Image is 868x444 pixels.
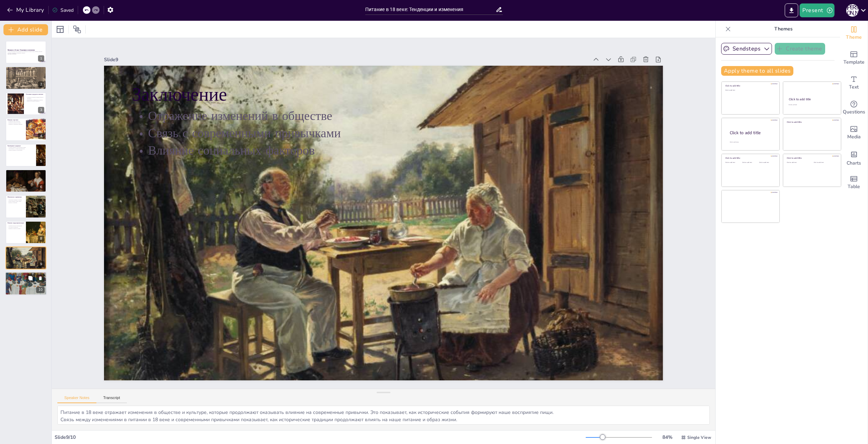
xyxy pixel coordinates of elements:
p: Новые подходы к образу жизни [8,201,24,202]
p: Разнообразие в зависимости от региона [26,99,44,101]
button: My Library [5,4,47,16]
p: Влияние на социальные привычки [8,123,24,125]
div: 2 [6,66,46,89]
p: Связь с современными привычками [132,285,635,302]
div: 6 [6,169,46,192]
p: Кулинарные традиции [8,145,34,147]
div: 9 [38,261,44,267]
p: Увеличение внимания к питанию [8,200,24,201]
p: Влияние торговли [8,119,24,121]
p: Влияние социальных факторов [132,267,635,285]
span: Questions [843,108,865,116]
div: Click to add title [725,157,775,159]
div: Click to add text [789,104,834,106]
div: 4 [38,133,44,139]
p: Основные источники углеводов, белков и витаминов [26,96,44,99]
p: Эксперименты с новыми ингредиентами [8,148,34,149]
div: Д [PERSON_NAME] [846,4,859,17]
div: 7 [38,210,44,216]
span: Theme [846,34,862,41]
p: Отражение изменений в обществе [132,302,635,320]
textarea: Питание в 18 веке отражает изменения в обществе и культуре, которые продолжают оказывать влияние ... [57,406,710,425]
button: Д [PERSON_NAME] [846,3,859,17]
div: Click to add text [759,162,775,164]
div: 3 [6,92,46,115]
p: Осознание важности разнообразного рациона [8,71,44,72]
div: 4 [6,118,46,141]
p: Введение в 18 век [8,68,44,70]
div: 84 % [659,434,676,441]
div: Click to add title [787,157,836,159]
p: Применение знаний в жизни [7,278,45,279]
button: Add slide [3,24,48,35]
p: Отражение изменений в обществе [8,250,44,251]
button: Sendsteps [721,43,772,55]
button: Speaker Notes [57,396,96,403]
p: Generated with [URL] [8,54,44,55]
p: Питание в разных классах [8,170,44,173]
div: 6 [38,184,44,190]
div: Add a table [840,170,868,195]
div: 7 [6,195,46,218]
p: Сложные рецепты и использование специй [8,147,34,148]
div: Click to add title [789,97,835,101]
div: 1 [38,55,44,62]
p: Влияние на качество питания [8,228,24,229]
div: Add text boxes [840,71,868,95]
div: Saved [52,7,74,13]
p: Влияние социальных факторов [8,252,44,253]
p: В этой презентации мы рассмотрим, как изменилось питание людей в 18 веке, включая основные тенден... [8,51,44,54]
div: 8 [6,221,46,244]
span: Media [847,133,861,141]
div: 5 [38,158,44,165]
div: 3 [38,107,44,113]
div: 10 [36,287,45,293]
p: Themes [734,21,833,37]
p: Изменение методов производства [8,225,24,226]
div: 9 [6,247,46,269]
span: Position [73,25,81,34]
span: Text [849,83,859,91]
div: 10 [5,272,47,296]
button: Export to PowerPoint [785,3,798,17]
div: Click to add title [787,121,836,123]
strong: Питание в 18 веке: Тенденции и изменения [8,49,35,51]
p: Интерес к кулинарии [8,202,24,203]
button: Create theme [775,43,825,55]
p: Различия в питании по регионам [8,72,44,73]
div: Click to add text [787,162,809,164]
span: Table [848,183,860,191]
p: Изменение привычек питания [8,122,24,124]
span: Template [843,58,865,66]
button: Duplicate Slide [26,274,35,283]
p: Важность молочных продуктов [26,100,44,102]
div: 2 [38,81,44,87]
input: Insert title [365,4,496,15]
div: Add images, graphics, shapes or video [840,120,868,145]
p: Заключение [8,248,44,250]
p: Изменения в привычках [8,196,24,198]
p: Влияние на здоровье [8,174,44,175]
p: Появление новых продуктов [8,121,24,122]
div: Click to add body [730,141,773,143]
span: Charts [847,159,861,167]
div: Add ready made slides [840,46,868,71]
p: Связь с современными привычками [8,251,44,252]
button: Delete Slide [36,274,45,283]
p: Интересные аспекты 18 века [7,276,45,278]
div: Slide 9 / 10 [55,434,586,441]
p: Обсуждение изменений в питании [7,275,45,277]
p: Заключение [132,319,635,345]
div: Click to add text [814,162,836,164]
p: Различия в доступности продуктов [8,173,44,174]
p: Социальное неравенство [8,175,44,176]
p: Значительные изменения в культуре и обществе [8,70,44,71]
div: Layout [55,24,66,35]
div: Click to add title [730,130,774,136]
p: Влияние индустриализации [8,222,24,224]
span: Single View [687,435,711,440]
button: Present [800,3,834,17]
p: Основные продукты питания [26,93,44,95]
p: Вопросы и обсуждение [7,273,45,275]
p: Доступность продуктов [8,226,24,228]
